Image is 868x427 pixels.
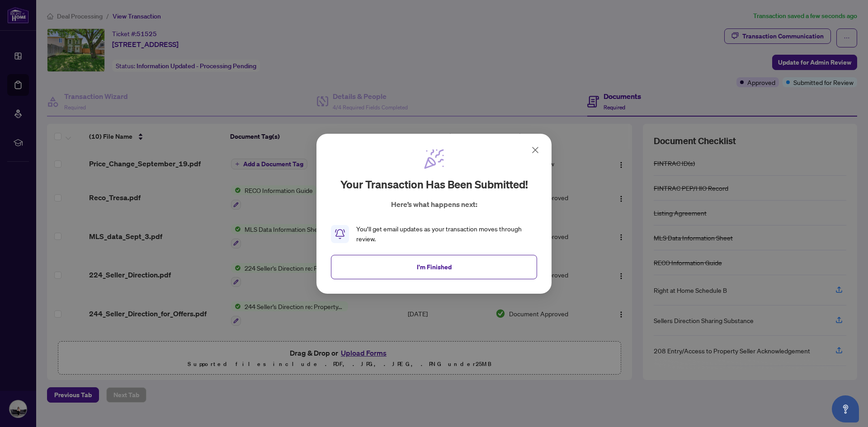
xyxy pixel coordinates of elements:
span: I'm Finished [417,259,452,274]
p: Here’s what happens next: [391,199,477,210]
button: I'm Finished [331,254,537,279]
div: You’ll get email updates as your transaction moves through review. [356,224,537,244]
h2: Your transaction has been submitted! [340,177,528,192]
button: Open asap [832,395,859,422]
